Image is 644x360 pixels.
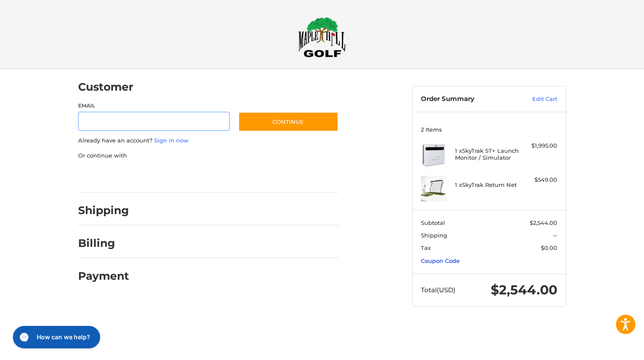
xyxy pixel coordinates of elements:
iframe: Gorgias live chat messenger [9,323,103,351]
div: $1,995.00 [523,142,557,150]
span: -- [553,232,557,239]
span: Subtotal [421,219,445,226]
img: Maple Hill Golf [298,17,346,57]
iframe: PayPal-paypal [75,168,140,184]
span: $2,544.00 [491,282,557,298]
h3: Order Summary [421,95,514,104]
iframe: PayPal-venmo [221,168,286,184]
h4: 1 x SkyTrak ST+ Launch Monitor / Simulator [455,147,521,161]
h2: Shipping [78,204,129,217]
span: $2,544.00 [530,219,557,226]
div: $549.00 [523,176,557,184]
button: Continue [238,112,338,132]
h2: Billing [78,237,129,250]
label: Email [78,102,230,110]
span: $0.00 [541,244,557,251]
h2: Payment [78,269,129,283]
p: Already have an account? [78,136,338,145]
span: Tax [421,244,431,251]
p: Or continue with [78,152,338,160]
h3: 2 Items [421,126,557,133]
h4: 1 x SkyTrak Return Net [455,181,521,188]
span: Shipping [421,232,447,239]
a: Edit Cart [514,95,557,104]
h2: Customer [78,80,133,94]
a: Coupon Code [421,257,460,264]
a: Sign in now [154,137,189,144]
iframe: PayPal-paylater [148,168,213,184]
span: Total (USD) [421,286,455,294]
